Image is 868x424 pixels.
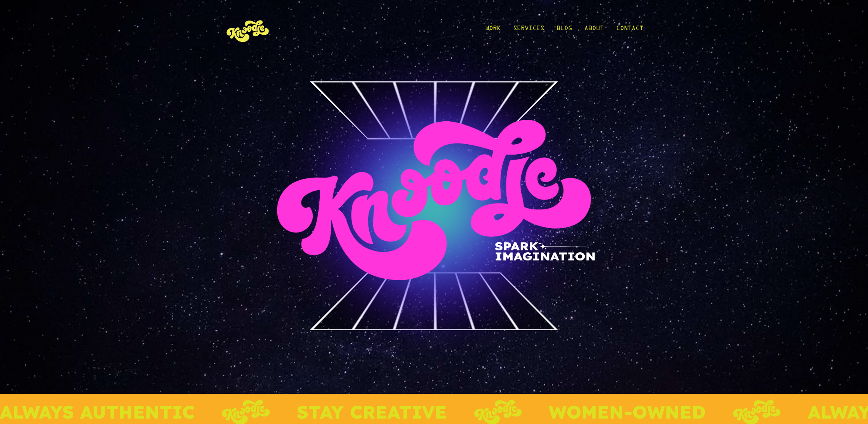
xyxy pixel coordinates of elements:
[485,12,501,48] a: Work
[294,403,444,421] p: STAY CREATIVE
[546,403,703,421] p: WOMEN-OWNED
[584,12,604,48] a: About
[556,12,572,48] a: Blog
[472,400,519,424] img: knoodle-logo-chartreuse
[225,12,271,48] img: KnoLogo(yellow)
[616,12,643,48] a: Contact
[513,12,544,48] a: Services
[219,400,267,424] img: knoodle-logo-chartreuse
[730,400,778,424] img: knoodle-logo-chartreuse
